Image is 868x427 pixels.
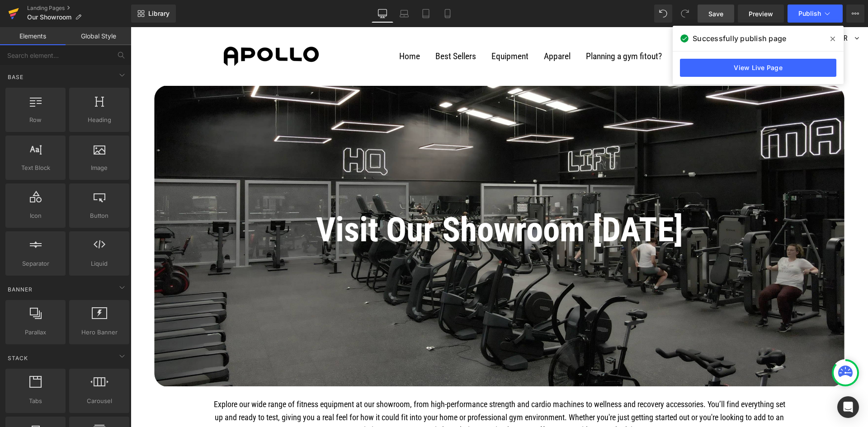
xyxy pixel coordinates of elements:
[8,211,63,221] span: Icon
[72,163,127,173] span: Image
[372,5,393,23] a: Desktop
[437,5,458,23] a: Mobile
[262,19,296,40] a: Home
[749,9,773,19] span: Preview
[37,181,701,225] h1: Visit Our Showroom [DATE]
[415,5,437,23] a: Tablet
[540,19,605,40] a: Our Showroom
[610,25,619,34] a: Wishlist page link
[7,285,33,294] span: Banner
[406,19,447,40] a: Apparel
[72,396,127,406] span: Carousel
[692,5,733,18] a: EUR
[846,5,864,23] button: More
[72,328,127,337] span: Hero Banner
[798,10,821,17] span: Publish
[7,73,24,81] span: Base
[837,396,859,418] div: Open Intercom Messenger
[354,19,405,40] a: Equipment
[8,259,63,268] span: Separator
[27,5,131,12] a: Landing Pages
[654,5,672,23] button: Undo
[66,27,131,45] a: Global Style
[680,59,836,77] a: View Live Page
[8,163,63,173] span: Text Block
[72,259,127,268] span: Liquid
[27,14,71,21] span: Our Showroom
[148,9,170,18] span: Library
[93,19,188,39] img: Apollofitness.ie
[7,354,29,362] span: Stack
[448,19,538,40] a: Planning a gym fitout?
[72,115,127,125] span: Heading
[131,5,176,23] a: New Library
[693,33,786,44] span: Successfully publish page
[82,371,656,410] p: Explore our wide range of fitness equipment at our showroom, from high-performance strength and c...
[8,328,63,337] span: Parallax
[738,5,784,23] a: Preview
[788,5,843,23] button: Publish
[393,5,415,23] a: Laptop
[708,9,723,19] span: Save
[694,5,728,18] span: EUR
[8,115,63,125] span: Row
[72,211,127,221] span: Button
[676,5,694,23] button: Redo
[8,396,63,406] span: Tabs
[188,14,605,45] div: Primary
[298,19,352,40] a: Best Sellers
